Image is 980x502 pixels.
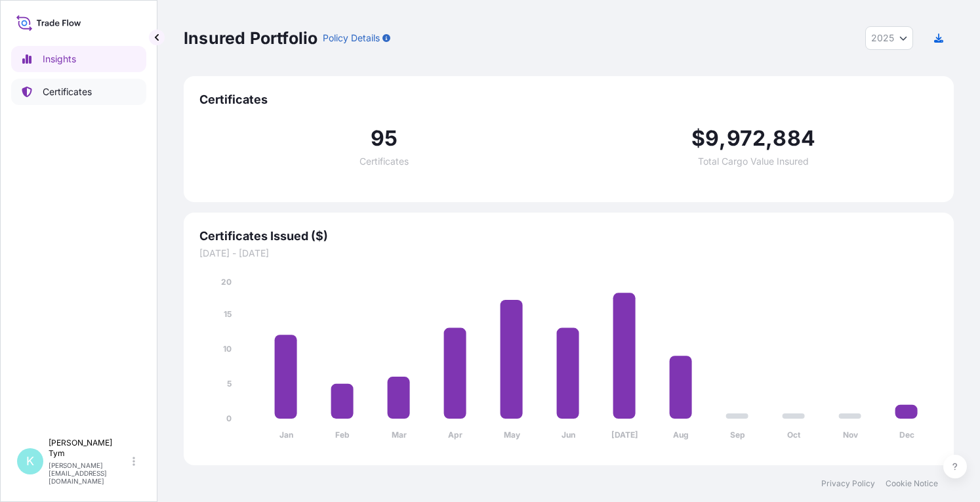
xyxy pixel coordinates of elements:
[611,430,638,440] tspan: [DATE]
[719,128,726,149] span: ,
[227,379,232,388] tspan: 5
[184,28,317,49] p: Insured Portfolio
[43,85,92,98] p: Certificates
[223,344,232,354] tspan: 10
[221,277,232,287] tspan: 20
[787,430,801,440] tspan: Oct
[730,430,745,440] tspan: Sep
[821,478,875,489] a: Privacy Policy
[11,79,146,105] a: Certificates
[886,478,938,489] a: Cookie Notice
[392,430,407,440] tspan: Mar
[49,438,130,459] p: [PERSON_NAME] Tym
[773,128,815,149] span: 884
[199,247,938,260] span: [DATE] - [DATE]
[226,413,232,423] tspan: 0
[691,128,705,149] span: $
[673,430,689,440] tspan: Aug
[49,461,130,485] p: [PERSON_NAME][EMAIL_ADDRESS][DOMAIN_NAME]
[727,128,766,149] span: 972
[199,92,938,108] span: Certificates
[26,455,34,468] span: K
[705,128,719,149] span: 9
[335,430,350,440] tspan: Feb
[865,26,913,50] button: Year Selector
[199,228,938,244] span: Certificates Issued ($)
[448,430,462,440] tspan: Apr
[843,430,859,440] tspan: Nov
[561,430,575,440] tspan: Jun
[279,430,293,440] tspan: Jan
[323,31,380,45] p: Policy Details
[359,157,409,166] span: Certificates
[224,309,232,319] tspan: 15
[871,31,894,45] span: 2025
[371,128,398,149] span: 95
[899,430,914,440] tspan: Dec
[11,46,146,72] a: Insights
[504,430,521,440] tspan: May
[43,52,76,66] p: Insights
[698,157,809,166] span: Total Cargo Value Insured
[766,128,773,149] span: ,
